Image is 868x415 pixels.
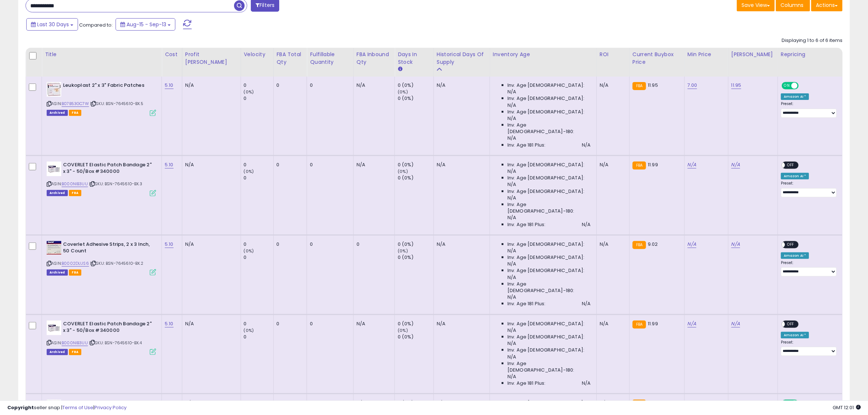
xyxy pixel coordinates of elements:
span: N/A [507,248,516,254]
span: 2025-10-14 12:01 GMT [833,404,861,411]
div: Repricing [781,51,839,58]
span: FBA [69,269,81,276]
div: 0 [310,241,347,248]
div: N/A [437,82,484,89]
span: Inv. Age [DEMOGRAPHIC_DATA]: [507,95,584,102]
div: ROI [600,51,626,58]
div: FBA inbound Qty [357,51,392,66]
span: | SKU: BSN-7645610-BX.5 [90,101,143,106]
a: 2.52 [165,399,175,407]
div: N/A [185,321,235,327]
span: | SKU: BSN-7645610-BX.3 [89,181,142,187]
div: Historical Days Of Supply [437,51,487,66]
a: B0002DLUS6 [62,260,89,267]
span: | SKU: BSN-7645610-BX.4 [89,340,142,346]
div: Amazon AI * [781,93,809,100]
span: N/A [507,261,516,267]
div: 0 [244,241,273,248]
span: OFF [785,321,797,327]
div: N/A [600,321,624,327]
span: Listings that have been deleted from Seller Central [47,269,68,276]
div: Days In Stock [398,51,430,66]
img: 41jb0-3wPAL._SL40_.jpg [47,82,61,97]
span: Inv. Age [DEMOGRAPHIC_DATA]-180: [507,122,591,135]
small: (0%) [244,168,254,174]
span: Inv. Age [DEMOGRAPHIC_DATA]-180: [507,281,591,294]
small: FBA [632,241,646,249]
div: 0 [244,82,273,89]
span: N/A [507,115,516,122]
a: Privacy Policy [94,404,126,411]
div: 0 [244,175,273,181]
span: 11.99 [648,320,658,327]
a: Terms of Use [62,404,93,411]
b: COVERLET Elastic Patch Bandage 2" x 3" - 50/Box #340000 [63,162,152,177]
span: N/A [582,380,591,387]
span: Inv. Age [DEMOGRAPHIC_DATA]: [507,175,584,181]
img: 41Uoj2VroeL._SL40_.jpg [47,162,61,176]
div: Cost [165,51,179,58]
span: Inv. Age 181 Plus: [507,380,546,387]
div: N/A [185,162,235,168]
div: Fulfillable Quantity [310,51,350,66]
b: Leukoplast 2" x 3" Fabric Patches [63,82,152,91]
div: Preset: [781,181,837,197]
div: Amazon AI * [781,252,809,259]
span: Compared to: [79,22,113,28]
span: N/A [507,168,516,175]
span: N/A [582,142,591,148]
span: 7.99 [648,399,658,406]
small: FBA [632,321,646,329]
a: B07B53GC7W [62,101,89,107]
div: ASIN: [47,82,156,115]
span: Inv. Age [DEMOGRAPHIC_DATA]: [507,109,584,115]
span: OFF [785,241,797,248]
div: 0 (0%) [398,162,433,168]
span: N/A [507,327,516,334]
div: 0 (0%) [398,400,433,406]
div: 0 [277,162,301,168]
div: N/A [357,400,389,406]
small: (0%) [398,327,408,333]
a: 6.98 [688,399,698,407]
span: N/A [507,195,516,201]
span: N/A [507,102,516,109]
span: | SKU: BSN-7645610-BX.2 [90,260,143,266]
span: Inv. Age [DEMOGRAPHIC_DATA]: [507,241,584,248]
span: Inv. Age [DEMOGRAPHIC_DATA]: [507,334,584,340]
a: N/A [688,161,696,168]
div: N/A [185,400,235,406]
b: Coverlet 2"x3" Fabric Patches, Box of 50 [63,400,152,415]
small: FBA [632,162,646,170]
div: 0 (0%) [398,334,433,340]
span: N/A [582,221,591,228]
a: 9.99 [731,399,742,407]
b: Coverlet Adhesive Strips, 2 x 3 Inch, 50 Count [63,241,152,256]
span: 9.02 [648,241,658,248]
div: ASIN: [47,162,156,195]
div: 0 [244,95,273,102]
span: N/A [507,373,516,380]
div: 0 [310,400,347,406]
img: 41Uoj2VroeL._SL40_.jpg [47,321,61,335]
div: 0 [357,241,389,248]
span: 11.99 [648,161,658,168]
div: ASIN: [47,241,156,275]
a: B000NIB3UU [62,340,88,346]
span: Inv. Age [DEMOGRAPHIC_DATA]: [507,254,584,261]
div: 0 (0%) [398,82,433,89]
span: Columns [781,1,803,9]
small: (0%) [398,168,408,174]
div: 0 [277,400,301,406]
span: N/A [507,274,516,281]
div: Displaying 1 to 6 of 6 items [782,37,842,44]
div: 0 [244,321,273,327]
a: N/A [731,161,740,168]
div: 0 (0%) [398,254,433,261]
small: (0%) [244,89,254,95]
div: [PERSON_NAME] [731,51,775,58]
div: seller snap | | [7,404,126,411]
span: Aug-15 - Sep-13 [126,21,166,28]
div: N/A [437,162,484,168]
div: 0 [244,400,273,406]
